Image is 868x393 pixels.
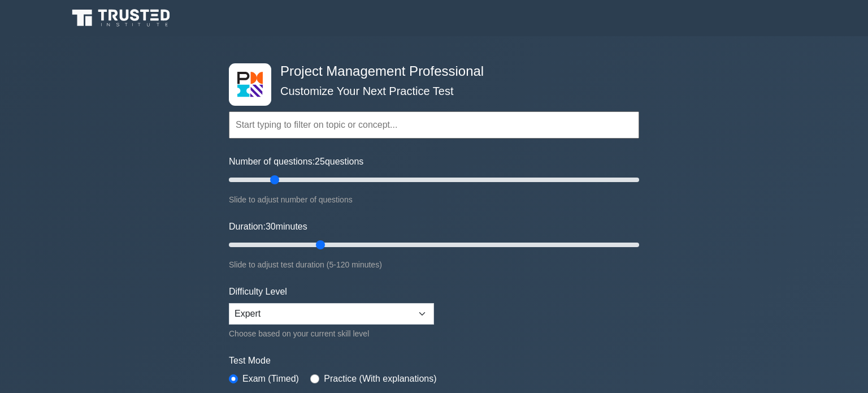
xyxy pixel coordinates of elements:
input: Start typing to filter on topic or concept... [229,111,639,139]
div: Slide to adjust test duration (5-120 minutes) [229,258,639,271]
label: Exam (Timed) [242,372,299,386]
span: 25 [315,157,325,166]
span: 30 [266,222,276,231]
label: Practice (With explanations) [324,372,436,386]
label: Duration: minutes [229,220,307,234]
div: Choose based on your current skill level [229,327,434,340]
h4: Project Management Professional [276,63,584,80]
label: Difficulty Level [229,285,287,299]
label: Number of questions: questions [229,155,363,169]
div: Slide to adjust number of questions [229,193,639,206]
label: Test Mode [229,354,639,368]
